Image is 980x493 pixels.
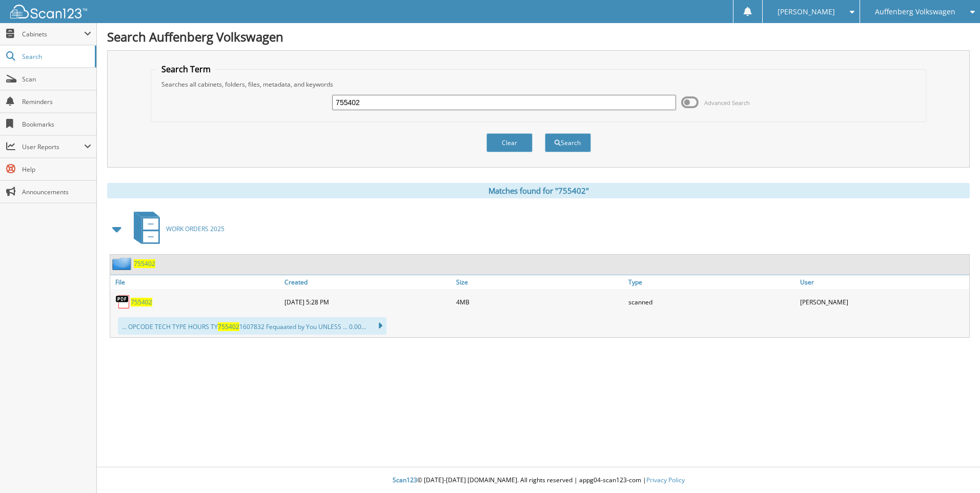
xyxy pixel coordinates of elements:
a: WORK ORDERS 2025 [128,209,224,249]
span: Scan [22,75,91,84]
span: [PERSON_NAME] [778,9,835,15]
iframe: Chat Widget [929,444,980,493]
span: Help [22,165,91,174]
div: scanned [626,292,798,312]
a: Size [454,275,625,289]
div: © [DATE]-[DATE] [DOMAIN_NAME]. All rights reserved | appg04-scan123-com | [97,468,980,493]
span: User Reports [22,142,84,151]
div: ... OPCODE TECH TYPE HOURS TY 1607832 Fequaated by You UNLESS ... 0.00... [118,317,386,335]
span: Search [22,52,90,61]
a: Created [282,275,454,289]
span: Auffenberg Volkswagen [875,9,955,15]
a: User [798,275,969,289]
h1: Search Auffenberg Volkswagen [107,28,970,45]
span: Bookmarks [22,120,91,129]
div: 4MB [454,292,625,312]
span: Announcements [22,188,91,196]
a: File [110,275,282,289]
img: scan123-logo-white.svg [10,5,87,18]
div: [DATE] 5:28 PM [282,292,454,312]
div: Matches found for "755402" [107,183,970,198]
span: Scan123 [393,476,417,484]
a: 755402 [134,259,155,268]
span: Cabinets [22,30,84,38]
span: 755402 [218,322,239,331]
span: Advanced Search [704,99,750,107]
img: PDF.png [115,294,131,310]
span: Reminders [22,97,91,106]
div: Searches all cabinets, folders, files, metadata, and keywords [156,80,921,89]
a: Privacy Policy [646,476,685,484]
button: Search [545,133,591,152]
button: Clear [486,133,533,152]
a: 755402 [131,298,152,306]
legend: Search Term [156,64,216,75]
a: Type [626,275,798,289]
div: [PERSON_NAME] [798,292,969,312]
img: folder2.png [112,257,134,270]
span: WORK ORDERS 2025 [166,224,224,233]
